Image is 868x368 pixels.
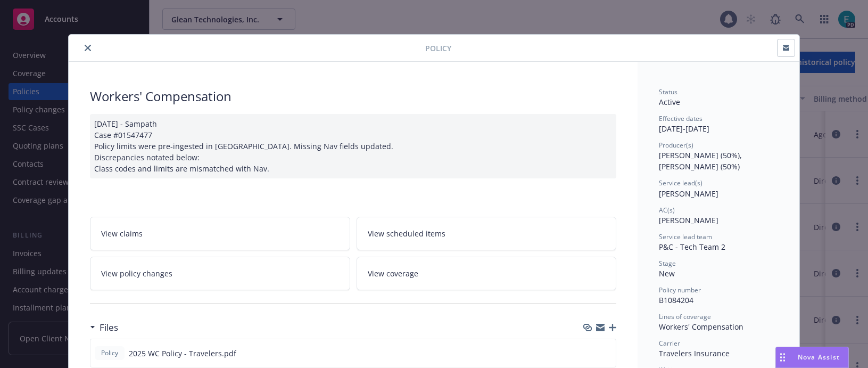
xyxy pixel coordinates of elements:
[659,339,680,348] span: Carrier
[425,43,451,54] span: Policy
[90,217,350,250] a: View claims
[99,348,120,358] span: Policy
[775,347,849,368] button: Nova Assist
[81,42,94,54] button: close
[659,189,718,199] span: [PERSON_NAME]
[602,348,611,359] button: preview file
[659,295,693,305] span: B1084204
[90,321,118,334] div: Files
[659,206,675,215] span: AC(s)
[368,268,418,279] span: View coverage
[659,150,744,171] span: [PERSON_NAME] (50%), [PERSON_NAME] (50%)
[659,178,702,187] span: Service lead(s)
[101,268,172,279] span: View policy changes
[129,348,236,359] span: 2025 WC Policy - Travelers.pdf
[357,217,617,250] a: View scheduled items
[368,228,445,239] span: View scheduled items
[357,257,617,290] a: View coverage
[659,242,725,252] span: P&C - Tech Team 2
[659,114,778,134] div: [DATE] - [DATE]
[798,353,840,362] span: Nova Assist
[659,141,693,150] span: Producer(s)
[90,114,616,178] div: [DATE] - Sampath Case #01547477 Policy limits were pre-ingested in [GEOGRAPHIC_DATA]. Missing Nav...
[90,257,350,290] a: View policy changes
[90,87,616,105] div: Workers' Compensation
[659,232,712,241] span: Service lead team
[659,87,677,96] span: Status
[659,285,701,295] span: Policy number
[659,215,718,225] span: [PERSON_NAME]
[659,97,680,107] span: Active
[659,259,676,268] span: Stage
[100,321,118,334] h3: Files
[776,347,789,367] div: Drag to move
[659,312,711,321] span: Lines of coverage
[659,268,675,279] span: New
[659,114,702,123] span: Effective dates
[659,322,743,332] span: Workers' Compensation
[101,228,143,239] span: View claims
[585,348,593,359] button: download file
[659,348,730,358] span: Travelers Insurance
